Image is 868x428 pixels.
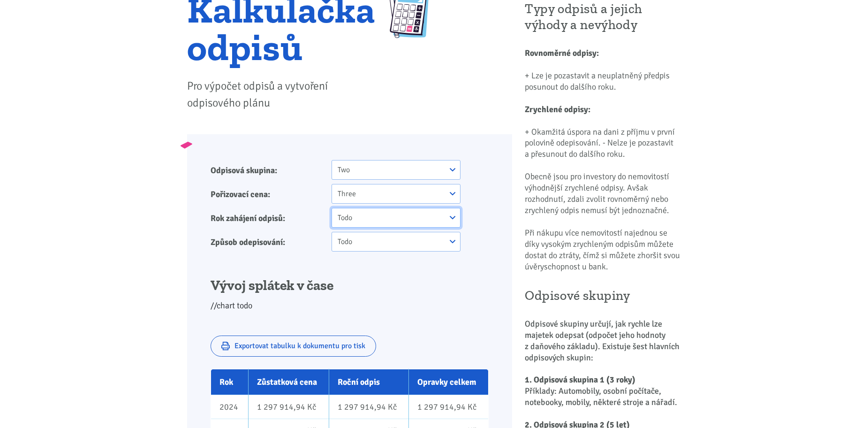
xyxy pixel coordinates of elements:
h3: 1. Odpisová skupina 1 (3 roky) [525,374,681,386]
th: Roční odpis [329,369,409,395]
h3: Zrychlené odpisy: [525,104,681,115]
label: Rok zahájení odpisů: [204,208,325,228]
p: Pro výpočet odpisů a vytvoření odpisového plánu [187,77,375,111]
td: 1 297 914,94 Kč [329,395,409,419]
h2: Typy odpisů a jejich výhody a nevýhody [525,1,681,33]
p: Odpisové skupiny určují, jak rychle lze majetek odepsat (odpočet jeho hodnoty z daňového základu)... [525,319,681,364]
label: Způsob odepisování: [204,232,325,252]
h3: Rovnoměrné odpisy: [525,48,681,59]
th: Zůstatková cena [249,369,329,395]
p: Obecně jsou pro investory do nemovitostí výhodnější zrychlené odpisy. Avšak rozhodnutí, zdali zvo... [525,171,681,216]
th: Opravky celkem [409,369,489,395]
h2: Odpisové skupiny [525,288,681,304]
label: Odpisová skupina: [204,160,325,180]
td: 2024 [211,395,249,419]
label: Pořizovací cena: [204,184,325,204]
h3: Vývoj splátek v čase [211,277,489,295]
p: Při nákupu více nemovitostí najednou se díky vysokým zrychleným odpisům můžete dostat do ztráty, ... [525,228,681,273]
th: Rok [211,369,249,395]
div: //chart todo [211,277,489,312]
button: Exportovat tabulku k dokumentu pro tisk [211,336,376,357]
td: 1 297 914,94 Kč [249,395,329,419]
p: + Lze je pozastavit a neuplatněný předpis posunout do dalšího roku. [525,70,681,93]
td: 1 297 914,94 Kč [409,395,489,419]
p: + Okamžitá úspora na dani z příjmu v první polovině odepisování. - Nelze je pozastavit a přesunou... [525,127,681,160]
p: Příklady: Automobily, osobní počítače, notebooky, mobily, některé stroje a nářadí. [525,386,681,408]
